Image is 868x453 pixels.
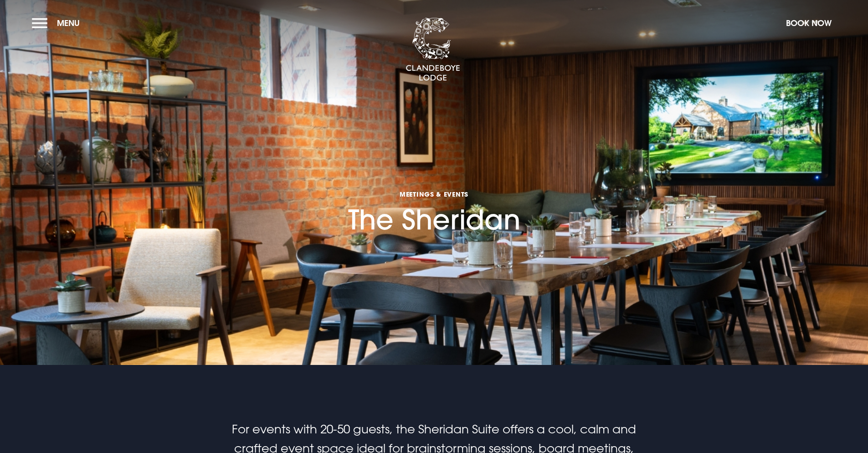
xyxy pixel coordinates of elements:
span: Menu [57,18,80,28]
span: Meetings & Events [348,190,520,198]
button: Book Now [781,13,836,33]
img: Clandeboye Lodge [406,18,460,82]
button: Menu [32,13,84,33]
h1: The Sheridan [348,134,520,235]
